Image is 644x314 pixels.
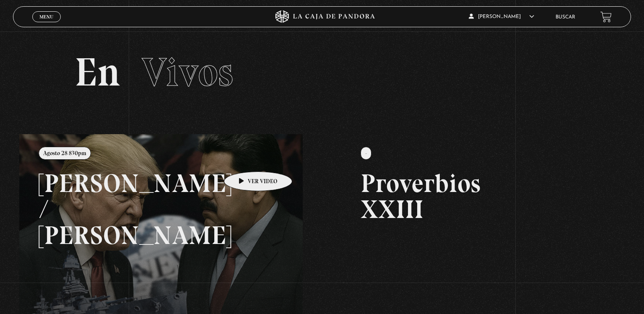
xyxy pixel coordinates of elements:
[39,14,53,19] span: Menu
[600,11,612,22] a: View your shopping cart
[75,52,569,92] h2: En
[469,14,534,19] span: [PERSON_NAME]
[37,21,57,27] span: Cerrar
[142,48,233,96] span: Vivos
[556,15,575,20] a: Buscar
